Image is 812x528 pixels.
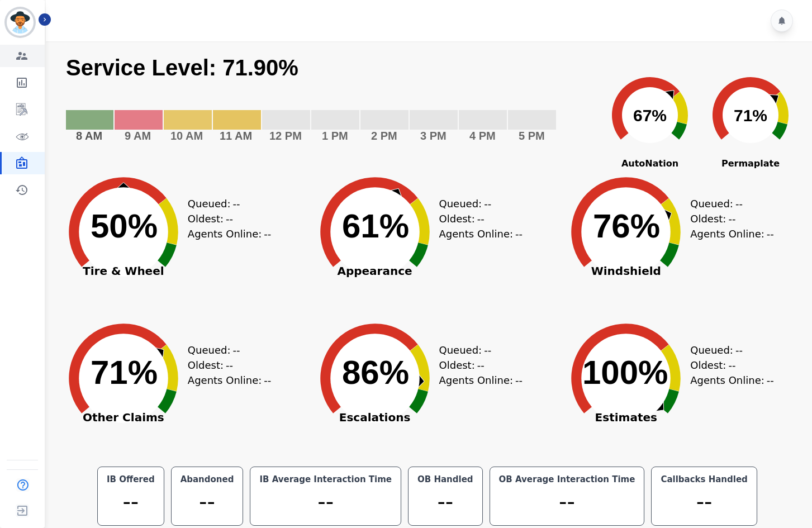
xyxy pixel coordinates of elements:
[342,354,409,391] text: 86%
[515,226,523,241] span: --
[497,474,638,485] div: OB Average Interaction Time
[264,226,271,241] span: --
[519,130,545,142] text: 5 PM
[232,196,240,211] span: --
[371,130,397,142] text: 2 PM
[633,106,667,125] text: 67%
[469,130,496,142] text: 4 PM
[105,474,157,485] div: IB Offered
[477,211,485,226] span: --
[188,373,283,388] div: Agents Online:
[178,474,236,485] div: Abandoned
[54,265,193,277] span: Tire & Wheel
[690,226,785,241] div: Agents Online:
[735,343,743,358] span: --
[658,485,749,519] div: --
[415,485,476,519] div: --
[264,373,271,388] span: --
[188,358,272,373] div: Oldest:
[257,485,394,519] div: --
[178,485,236,519] div: --
[593,207,660,245] text: 76%
[690,196,774,211] div: Queued:
[700,157,801,170] span: Permaplate
[484,196,491,211] span: --
[497,485,638,519] div: --
[226,358,233,373] span: --
[54,412,193,423] span: Other Claims
[734,106,767,125] text: 71%
[690,373,785,388] div: Agents Online:
[322,130,348,142] text: 1 PM
[257,474,394,485] div: IB Average Interaction Time
[767,226,774,241] span: --
[439,226,534,241] div: Agents Online:
[690,343,774,358] div: Queued:
[188,196,272,211] div: Queued:
[439,358,523,373] div: Oldest:
[439,196,523,211] div: Queued:
[269,130,302,142] text: 12 PM
[76,130,102,142] text: 8 AM
[477,358,485,373] span: --
[66,55,298,80] text: Service Level: 71.90%
[582,354,668,391] text: 100%
[65,55,597,158] svg: Service Level: 0%
[188,343,272,358] div: Queued:
[188,211,272,226] div: Oldest:
[105,485,157,519] div: --
[690,358,774,373] div: Oldest:
[439,211,523,226] div: Oldest:
[556,265,696,277] span: Windshield
[658,474,749,485] div: Callbacks Handled
[7,9,34,36] img: Bordered avatar
[439,373,534,388] div: Agents Online:
[439,343,523,358] div: Queued:
[728,211,735,226] span: --
[305,412,445,423] span: Escalations
[232,343,240,358] span: --
[556,412,696,423] span: Estimates
[226,211,233,226] span: --
[125,130,151,142] text: 9 AM
[420,130,447,142] text: 3 PM
[767,373,774,388] span: --
[91,354,158,391] text: 71%
[415,474,476,485] div: OB Handled
[305,265,445,277] span: Appearance
[342,207,409,245] text: 61%
[515,373,523,388] span: --
[188,226,283,241] div: Agents Online:
[735,196,743,211] span: --
[690,211,774,226] div: Oldest:
[728,358,735,373] span: --
[91,207,158,245] text: 50%
[220,130,252,142] text: 11 AM
[484,343,491,358] span: --
[170,130,203,142] text: 10 AM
